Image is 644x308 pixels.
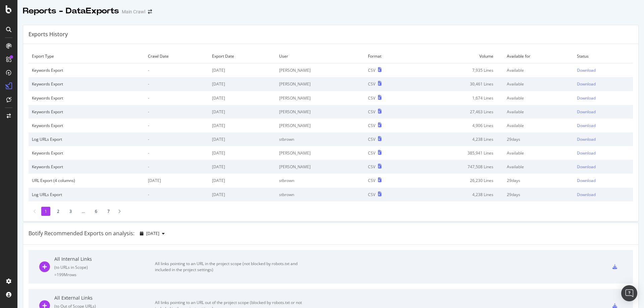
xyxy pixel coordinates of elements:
[92,207,101,216] li: 6
[412,132,503,146] td: 4,238 Lines
[146,231,159,236] span: 2025 Aug. 14th
[368,192,375,197] div: CSV
[209,160,276,174] td: [DATE]
[145,49,209,63] td: Crawl Date
[577,150,630,156] a: Download
[577,109,630,115] a: Download
[148,9,152,14] div: arrow-right-arrow-left
[507,150,570,156] div: Available
[29,49,145,63] td: Export Type
[32,123,141,128] div: Keywords Export
[104,207,113,216] li: 7
[503,174,574,187] td: 29 days
[412,188,503,201] td: 4,238 Lines
[612,303,617,308] div: csv-export
[412,146,503,160] td: 385,941 Lines
[412,49,503,63] td: Volume
[209,63,276,77] td: [DATE]
[577,81,630,87] a: Download
[368,109,375,115] div: CSV
[612,264,617,269] div: csv-export
[621,285,637,301] div: Open Intercom Messenger
[412,63,503,77] td: 7,935 Lines
[276,188,365,201] td: stbrown
[145,174,209,187] td: [DATE]
[276,160,365,174] td: [PERSON_NAME]
[276,63,365,77] td: [PERSON_NAME]
[29,230,135,237] div: Botify Recommended Exports on analysis:
[155,261,306,273] div: All links pointing to an URL in the project scope (not blocked by robots.txt and included in the ...
[577,192,596,197] div: Download
[577,95,596,101] div: Download
[209,132,276,146] td: [DATE]
[412,91,503,105] td: 1,674 Lines
[66,207,75,216] li: 3
[577,95,630,101] a: Download
[54,256,155,262] div: All Internal Links
[78,207,88,216] li: ...
[32,178,141,183] div: URL Export (4 columns)
[209,146,276,160] td: [DATE]
[209,91,276,105] td: [DATE]
[145,132,209,146] td: -
[507,164,570,170] div: Available
[145,160,209,174] td: -
[32,150,141,156] div: Keywords Export
[577,136,630,142] a: Download
[145,188,209,201] td: -
[577,67,596,73] div: Download
[577,178,630,183] a: Download
[368,123,375,128] div: CSV
[54,272,155,278] div: = 199M rows
[368,95,375,101] div: CSV
[209,105,276,119] td: [DATE]
[577,109,596,115] div: Download
[368,164,375,170] div: CSV
[209,174,276,187] td: [DATE]
[577,123,630,128] a: Download
[507,123,570,128] div: Available
[209,77,276,91] td: [DATE]
[145,91,209,105] td: -
[32,164,141,170] div: Keywords Export
[507,67,570,73] div: Available
[577,192,630,197] a: Download
[507,95,570,101] div: Available
[32,136,141,142] div: Log URLs Export
[41,207,50,216] li: 1
[503,188,574,201] td: 29 days
[276,91,365,105] td: [PERSON_NAME]
[577,136,596,142] div: Download
[209,49,276,63] td: Export Date
[368,67,375,73] div: CSV
[276,119,365,132] td: [PERSON_NAME]
[276,105,365,119] td: [PERSON_NAME]
[54,295,155,301] div: All External Links
[368,136,375,142] div: CSV
[276,132,365,146] td: stbrown
[145,119,209,132] td: -
[145,146,209,160] td: -
[137,228,167,239] button: [DATE]
[54,207,63,216] li: 2
[507,109,570,115] div: Available
[412,174,503,187] td: 26,230 Lines
[368,81,375,87] div: CSV
[412,105,503,119] td: 27,463 Lines
[276,49,365,63] td: User
[577,150,596,156] div: Download
[503,49,574,63] td: Available for
[145,77,209,91] td: -
[412,160,503,174] td: 747,508 Lines
[412,119,503,132] td: 4,906 Lines
[577,164,596,170] div: Download
[32,67,141,73] div: Keywords Export
[32,95,141,101] div: Keywords Export
[574,49,633,63] td: Status
[577,178,596,183] div: Download
[577,67,630,73] a: Download
[145,105,209,119] td: -
[276,174,365,187] td: stbrown
[29,30,68,38] div: Exports History
[54,264,155,270] div: ( to URLs in Scope )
